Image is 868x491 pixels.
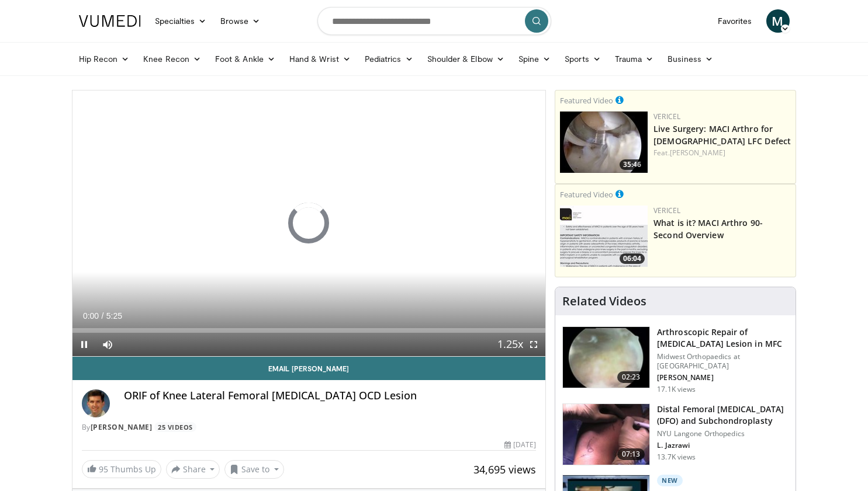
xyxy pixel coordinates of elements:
p: L. Jazrawi [657,441,789,450]
span: 5:25 [106,311,122,321]
span: 0:00 [83,311,99,321]
a: Specialties [148,9,214,33]
a: What is it? MACI Arthro 90-Second Overview [653,217,763,241]
p: NYU Langone Orthopedics [657,429,789,438]
a: Shoulder & Elbow [420,47,511,71]
button: Pause [72,333,96,356]
img: eolv1L8ZdYrFVOcH4xMDoxOjBzMTt2bJ.150x105_q85_crop-smart_upscale.jpg [563,404,649,465]
a: M [766,9,790,33]
h3: Arthroscopic Repair of [MEDICAL_DATA] Lesion in MFC [657,326,789,350]
a: Hand & Wrist [282,47,358,71]
button: Mute [96,333,119,356]
a: Favorites [711,9,759,33]
p: New [657,475,683,486]
img: eb023345-1e2d-4374-a840-ddbc99f8c97c.150x105_q85_crop-smart_upscale.jpg [560,112,648,173]
p: 17.1K views [657,385,696,394]
span: / [102,311,104,321]
div: Progress Bar [72,328,546,333]
a: [PERSON_NAME] [91,422,153,432]
h4: ORIF of Knee Lateral Femoral [MEDICAL_DATA] OCD Lesion [124,389,537,402]
span: 06:04 [620,253,645,264]
input: Search topics, interventions [317,7,551,35]
span: 02:23 [617,371,645,383]
a: Browse [213,9,267,33]
a: 95 Thumbs Up [82,460,161,478]
a: Trauma [608,47,661,71]
small: Featured Video [560,189,613,200]
a: Live Surgery: MACI Arthro for [DEMOGRAPHIC_DATA] LFC Defect [653,123,791,147]
img: aa6cc8ed-3dbf-4b6a-8d82-4a06f68b6688.150x105_q85_crop-smart_upscale.jpg [560,206,648,267]
a: 25 Videos [154,422,197,432]
a: [PERSON_NAME] [670,148,725,158]
button: Playback Rate [499,333,522,356]
button: Fullscreen [522,333,545,356]
a: Pediatrics [358,47,420,71]
img: Avatar [82,389,110,417]
a: Vericel [653,206,680,215]
h4: Related Videos [562,294,646,308]
div: Feat. [653,148,791,158]
h3: Distal Femoral [MEDICAL_DATA] (DFO) and Subchondroplasty [657,403,789,427]
a: Vericel [653,112,680,121]
button: Save to [224,460,284,479]
span: 35:46 [620,159,645,170]
a: 35:46 [560,112,648,173]
a: Knee Recon [136,47,208,71]
div: [DATE] [504,440,536,450]
a: 06:04 [560,206,648,267]
a: Hip Recon [72,47,137,71]
a: Spine [511,47,558,71]
a: Foot & Ankle [208,47,282,71]
img: VuMedi Logo [79,15,141,27]
span: 95 [99,464,108,475]
span: 07:13 [617,448,645,460]
a: Sports [558,47,608,71]
p: [PERSON_NAME] [657,373,789,382]
video-js: Video Player [72,90,546,357]
a: Email [PERSON_NAME] [72,357,546,380]
small: Featured Video [560,95,613,106]
a: 07:13 Distal Femoral [MEDICAL_DATA] (DFO) and Subchondroplasty NYU Langone Orthopedics L. Jazrawi... [562,403,789,465]
button: Share [166,460,220,479]
p: Midwest Orthopaedics at [GEOGRAPHIC_DATA] [657,352,789,371]
a: 02:23 Arthroscopic Repair of [MEDICAL_DATA] Lesion in MFC Midwest Orthopaedics at [GEOGRAPHIC_DAT... [562,326,789,394]
a: Business [660,47,720,71]
p: 13.7K views [657,452,696,462]
img: 38694_0000_3.png.150x105_q85_crop-smart_upscale.jpg [563,327,649,388]
div: By [82,422,537,433]
span: 34,695 views [473,462,536,476]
